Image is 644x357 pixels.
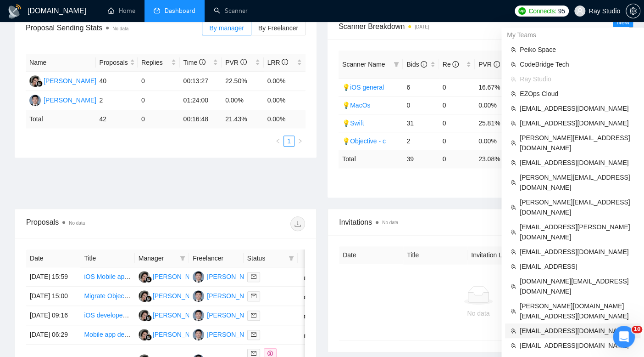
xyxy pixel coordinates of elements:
span: dashboard [154,7,160,14]
td: 0.00% [264,91,306,110]
img: gigradar-bm.png [36,80,43,87]
td: 23.08 % [475,150,511,168]
span: LRR [267,59,289,66]
span: Proposals [100,57,128,68]
span: team [511,229,516,235]
span: info-circle [199,59,205,65]
th: Date [339,246,403,264]
th: Title [403,246,467,264]
span: team [511,249,516,255]
span: info-circle [494,61,500,68]
td: 01:24:00 [180,91,222,110]
div: Proposals [26,216,166,231]
td: 0 [138,110,180,128]
span: info-circle [240,59,247,65]
td: 2 [403,132,439,150]
button: left [272,136,283,147]
td: 0 [439,96,475,114]
td: iOS Mobile app Developer [80,267,134,287]
li: Next Page [294,136,305,147]
button: like [301,290,312,301]
button: like [301,329,312,340]
span: CodeBridge Tech [520,59,635,69]
td: 0 [439,78,475,96]
a: 💡Objective - c [342,137,386,145]
a: setting [626,7,640,15]
td: 21.43 % [222,110,264,128]
img: KS [193,290,204,302]
div: [PERSON_NAME] [153,291,205,301]
span: mail [251,293,256,299]
a: IM[PERSON_NAME] [139,311,205,318]
td: 0 [403,96,439,114]
td: 0 [439,132,475,150]
td: 00:13:27 [180,72,222,91]
span: Replies [141,57,169,68]
span: team [511,76,516,82]
span: mail [251,351,256,356]
span: 10 [632,326,642,333]
div: [PERSON_NAME] [207,310,260,320]
a: KS[PERSON_NAME] [29,96,96,103]
a: KS[PERSON_NAME] [193,272,260,280]
span: like [304,331,310,338]
td: 0.00% [222,91,264,110]
a: 💡Swift [342,119,364,127]
span: filter [392,57,401,71]
span: Dashboard [165,7,195,15]
span: Status [247,253,285,263]
td: 0 [439,114,475,132]
a: iOS developer needed to help with project [84,312,203,319]
img: KS [193,310,204,321]
span: No data [112,26,128,31]
img: logo [7,4,22,19]
td: 39 [403,150,439,168]
td: 0 [138,72,180,91]
span: team [511,47,516,52]
span: mail [251,312,256,318]
img: IM [139,290,150,302]
a: KS[PERSON_NAME] [193,292,260,299]
span: like [304,292,310,300]
span: EZOps Cloud [520,89,635,99]
a: IM[PERSON_NAME] [139,292,205,299]
button: like [301,271,312,282]
a: KS[PERSON_NAME] [193,311,260,318]
td: Total [339,150,403,168]
a: IM[PERSON_NAME] [139,272,205,280]
span: setting [626,7,640,15]
span: Invitations [339,216,618,228]
span: Peiko Space [520,45,635,55]
span: [EMAIL_ADDRESS][DOMAIN_NAME] [520,326,635,336]
td: 00:16:48 [180,110,222,128]
a: homeHome [108,7,135,15]
span: team [511,160,516,165]
img: IM [29,75,41,87]
td: [DATE] 06:29 [26,325,80,345]
td: 22.50% [222,72,264,91]
span: By manager [209,24,244,32]
span: Scanner Name [342,61,385,68]
span: team [511,283,516,289]
span: team [511,180,516,185]
li: Previous Page [272,136,283,147]
span: [EMAIL_ADDRESS][DOMAIN_NAME] [520,340,635,351]
button: setting [626,4,640,18]
span: team [511,120,516,126]
img: upwork-logo.png [518,7,526,15]
div: [PERSON_NAME] [44,95,96,105]
a: Migrate Objective-C project using cocoapods to Swift Package Manager [84,292,289,300]
span: Connects: [528,6,556,16]
th: Title [80,249,134,267]
td: [DATE] 15:59 [26,267,80,287]
td: 42 [96,110,138,128]
a: 💡iOS general [342,84,384,91]
span: filter [178,251,187,265]
span: Proposal Sending Stats [26,22,202,34]
th: Freelancer [189,249,243,267]
td: iOS developer needed to help with project [80,306,134,325]
div: My Teams [501,28,644,42]
span: team [511,62,516,67]
td: 31 [403,114,439,132]
span: team [511,204,516,210]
